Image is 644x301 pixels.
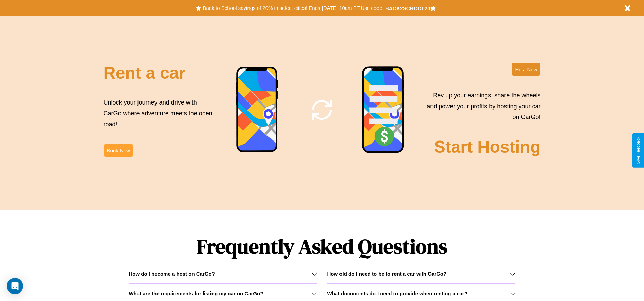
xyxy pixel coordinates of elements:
[7,278,23,294] div: Open Intercom Messenger
[201,3,385,13] button: Back to School savings of 20% in select cities! Ends [DATE] 10am PT.Use code:
[129,290,263,296] h3: What are the requirements for listing my car on CarGo?
[385,5,430,11] b: BACK2SCHOOL20
[434,137,541,157] h2: Start Hosting
[636,137,641,164] div: Give Feedback
[423,90,540,123] p: Rev up your earnings, share the wheels and power your profits by hosting your car on CarGo!
[236,66,279,153] img: phone
[104,63,186,83] h2: Rent a car
[129,229,515,264] h1: Frequently Asked Questions
[362,66,405,154] img: phone
[129,271,215,277] h3: How do I become a host on CarGo?
[327,271,447,277] h3: How old do I need to be to rent a car with CarGo?
[104,144,133,157] button: Book Now
[512,63,540,76] button: Host Now
[327,290,467,296] h3: What documents do I need to provide when renting a car?
[104,97,215,130] p: Unlock your journey and drive with CarGo where adventure meets the open road!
